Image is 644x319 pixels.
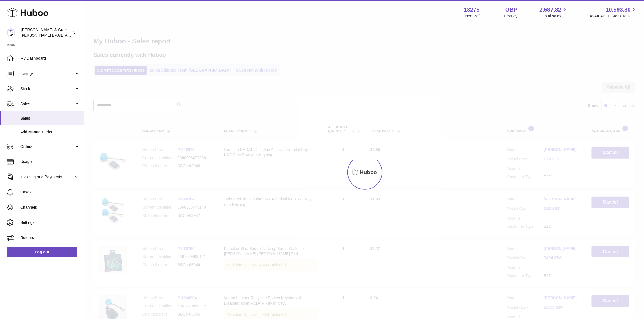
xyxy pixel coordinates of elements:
[590,6,637,19] a: 10,593.80 AVAILABLE Stock Total
[21,33,113,37] span: [PERSON_NAME][EMAIL_ADDRESS][DOMAIN_NAME]
[20,56,80,61] span: My Dashboard
[20,235,80,240] span: Returns
[20,220,80,225] span: Settings
[7,28,15,37] img: ellen@bluebadgecompany.co.uk
[21,27,71,38] div: [PERSON_NAME] & Green Ltd
[20,86,74,92] span: Stock
[540,6,562,14] span: 2,687.82
[20,174,74,180] span: Invoicing and Payments
[20,130,80,135] span: Add Manual Order
[20,189,80,195] span: Cases
[20,101,74,107] span: Sales
[20,71,74,76] span: Listings
[540,6,568,19] a: 2,687.82 Total sales
[464,6,480,14] strong: 13275
[20,144,74,149] span: Orders
[7,247,77,257] a: Log out
[606,6,631,14] span: 10,593.80
[543,14,568,19] span: Total sales
[20,159,80,164] span: Usage
[590,14,637,19] span: AVAILABLE Stock Total
[461,14,480,19] div: Huboo Ref
[20,116,80,121] span: Sales
[505,6,517,14] strong: GBP
[502,14,518,19] div: Currency
[20,205,80,210] span: Channels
